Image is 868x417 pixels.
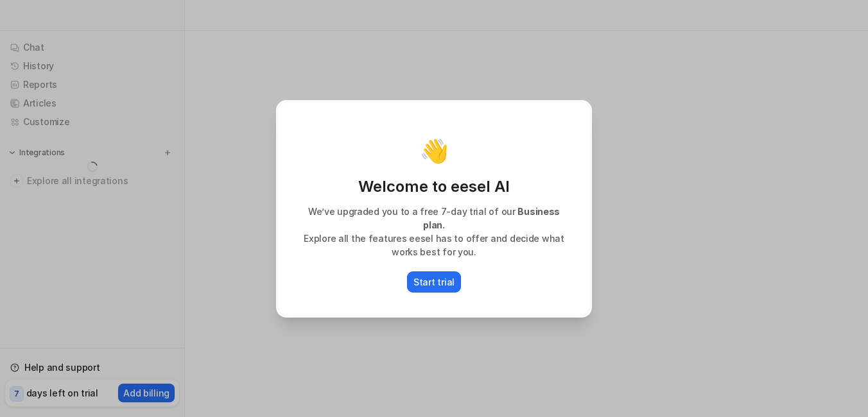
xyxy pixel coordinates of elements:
p: We’ve upgraded you to a free 7-day trial of our [291,205,577,232]
p: Welcome to eesel AI [291,176,577,197]
p: Start trial [413,275,455,289]
p: Explore all the features eesel has to offer and decide what works best for you. [291,232,577,259]
button: Start trial [407,271,461,293]
p: 👋 [420,138,449,164]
